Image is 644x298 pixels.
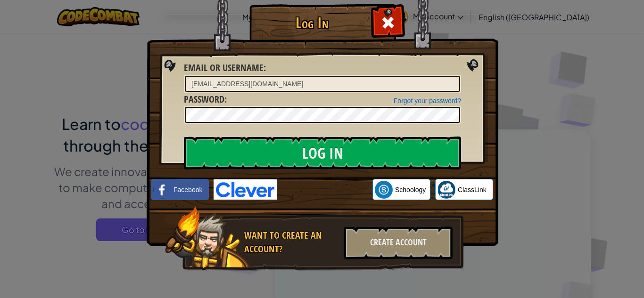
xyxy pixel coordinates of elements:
[438,181,455,199] img: classlink-logo-small.png
[184,61,266,75] label: :
[277,179,372,200] iframe: Sign in with Google Button
[395,185,426,194] span: Schoology
[458,185,487,194] span: ClassLink
[394,97,461,105] a: Forgot your password?
[153,181,171,199] img: facebook_small.png
[244,229,339,256] div: Want to create an account?
[184,137,461,169] input: Log In
[184,93,224,105] span: Password
[214,179,277,200] img: clever-logo-blue.png
[252,15,372,31] h1: Log In
[344,226,453,259] div: Create Account
[184,93,227,106] label: :
[184,61,264,74] span: Email or Username
[375,181,393,199] img: schoology.png
[173,185,202,194] span: Facebook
